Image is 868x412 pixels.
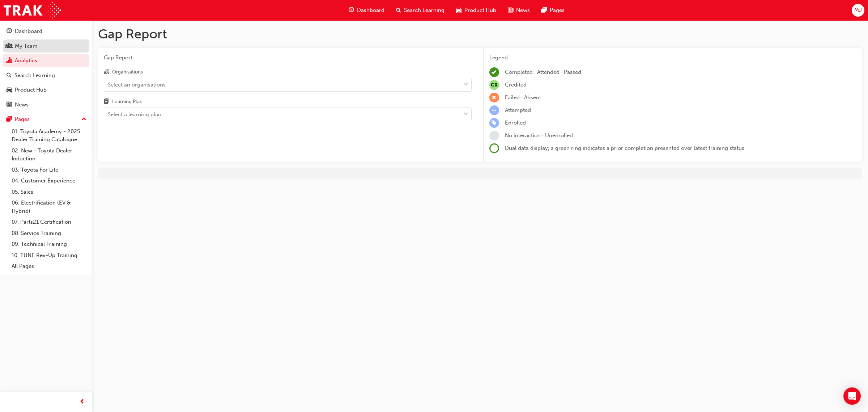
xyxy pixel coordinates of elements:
span: Failed · Absent [505,94,541,101]
span: guage-icon [7,28,12,35]
span: Dual data display; a green ring indicates a prior completion presented over latest training status. [505,145,746,151]
span: car-icon [456,6,461,15]
div: Search Learning [14,71,55,80]
a: 01. Toyota Academy - 2025 Dealer Training Catalogue [9,126,89,145]
span: search-icon [396,6,401,15]
div: Learning Plan [112,98,142,105]
div: My Team [15,42,38,50]
span: MJ [854,6,862,14]
span: guage-icon [349,6,354,15]
div: Pages [15,115,30,123]
span: Dashboard [357,6,384,14]
button: Pages [3,113,89,126]
span: pages-icon [7,116,12,123]
a: Search Learning [3,69,89,82]
a: 07. Parts21 Certification [9,216,89,228]
a: 08. Service Training [9,228,89,239]
span: Product Hub [464,6,496,14]
span: learningRecordVerb_ENROLL-icon [489,118,499,128]
span: pages-icon [541,6,547,15]
div: Legend [489,54,857,62]
span: prev-icon [80,398,85,407]
span: learningRecordVerb_NONE-icon [489,131,499,140]
span: Search Learning [404,6,444,14]
button: MJ [852,4,864,17]
h1: Gap Report [98,26,862,42]
span: Pages [550,6,565,14]
a: 09. Technical Training [9,239,89,250]
a: 10. TUNE Rev-Up Training [9,250,89,261]
a: guage-iconDashboard [343,3,390,18]
span: news-icon [7,102,12,108]
a: My Team [3,39,89,53]
a: News [3,98,89,112]
a: car-iconProduct Hub [450,3,502,18]
a: Product Hub [3,83,89,97]
span: News [516,6,530,14]
a: search-iconSearch Learning [390,3,450,18]
span: Completed · Attended · Passed [505,69,581,75]
span: learningplan-icon [104,99,109,105]
span: Gap Report [104,54,472,62]
span: learningRecordVerb_ATTEMPT-icon [489,105,499,115]
div: Select an organisations [108,80,166,89]
img: Trak [4,2,61,18]
button: DashboardMy TeamAnalyticsSearch LearningProduct HubNews [3,23,89,113]
span: chart-icon [7,58,12,64]
span: No interaction · Unenrolled [505,132,573,139]
div: Select a learning plan [108,110,161,119]
div: Product Hub [15,86,47,94]
span: news-icon [508,6,513,15]
a: 04. Customer Experience [9,175,89,186]
span: car-icon [7,87,12,93]
span: Credited [505,81,527,88]
span: organisation-icon [104,69,109,75]
span: down-icon [463,80,468,89]
a: 06. Electrification (EV & Hybrid) [9,197,89,216]
span: Enrolled [505,119,526,126]
span: up-icon [81,115,86,124]
span: search-icon [7,72,12,79]
span: learningRecordVerb_FAIL-icon [489,93,499,102]
a: All Pages [9,261,89,272]
span: people-icon [7,43,12,50]
div: Dashboard [15,27,42,35]
a: Dashboard [3,25,89,38]
span: null-icon [489,80,499,90]
div: Open Intercom Messenger [843,387,861,405]
span: Attempted [505,107,531,113]
a: 05. Sales [9,186,89,198]
span: down-icon [463,110,468,119]
a: news-iconNews [502,3,536,18]
a: 02. New - Toyota Dealer Induction [9,145,89,164]
span: learningRecordVerb_COMPLETE-icon [489,67,499,77]
div: News [15,101,29,109]
div: Organisations [112,68,143,76]
a: pages-iconPages [536,3,570,18]
a: 03. Toyota For Life [9,164,89,176]
a: Analytics [3,54,89,67]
